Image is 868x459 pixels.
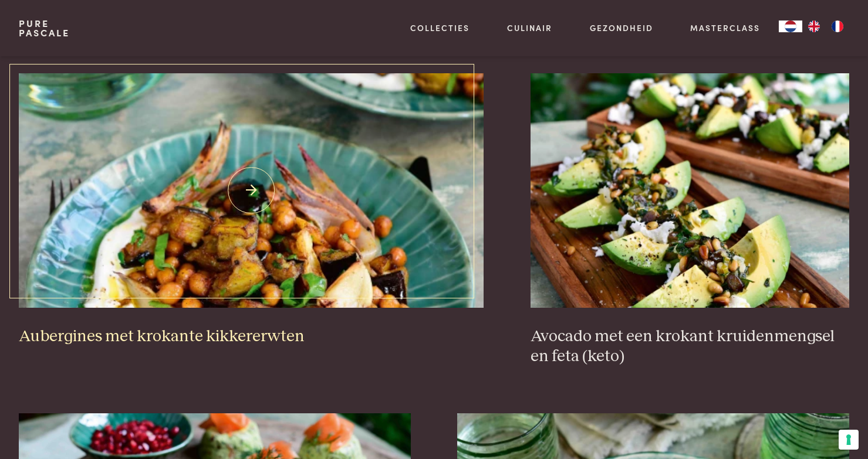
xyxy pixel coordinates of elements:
[19,73,484,308] img: Aubergines met krokante kikkererwten
[826,21,849,32] a: FR
[19,73,484,346] a: Aubergines met krokante kikkererwten Aubergines met krokante kikkererwten
[779,21,802,32] a: NL
[531,73,849,367] a: Avocado met een krokant kruidenmengsel en feta (keto) Avocado met een krokant kruidenmengsel en f...
[19,19,70,38] a: PurePascale
[507,22,552,34] a: Culinair
[779,21,802,32] div: Language
[19,327,484,347] h3: Aubergines met krokante kikkererwten
[410,22,470,34] a: Collecties
[839,430,859,450] button: Uw voorkeuren voor toestemming voor trackingtechnologieën
[690,22,760,34] a: Masterclass
[779,21,849,32] aside: Language selected: Nederlands
[531,73,849,308] img: Avocado met een krokant kruidenmengsel en feta (keto)
[802,21,826,32] a: EN
[590,22,653,34] a: Gezondheid
[531,327,849,367] h3: Avocado met een krokant kruidenmengsel en feta (keto)
[802,21,849,32] ul: Language list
